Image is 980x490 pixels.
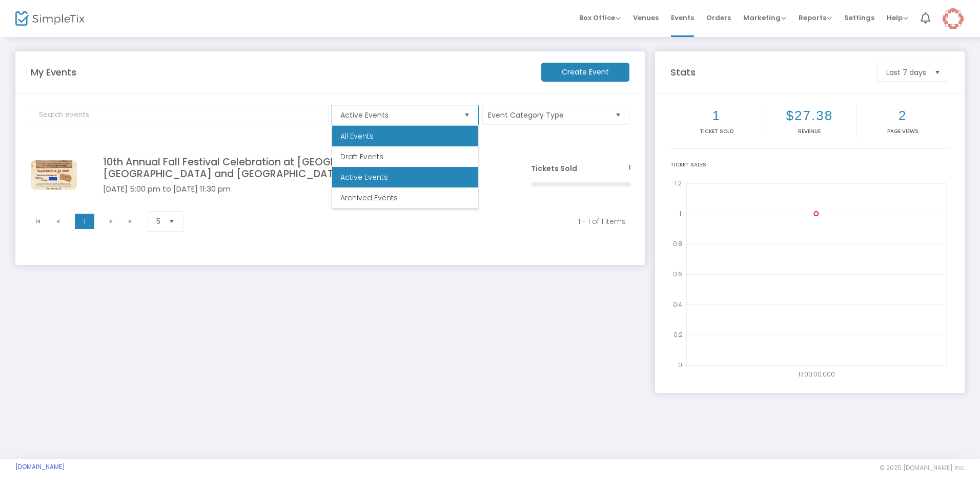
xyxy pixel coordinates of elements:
[675,179,682,187] text: 1.2
[678,361,682,369] text: 0
[165,212,179,231] button: Select
[202,216,626,227] kendo-pager-info: 1 - 1 of 1 items
[798,370,835,379] text: 17:00:00.000
[482,105,629,125] button: Event Category Type
[706,5,731,31] span: Orders
[859,108,947,124] h2: 2
[670,161,949,168] div: Ticket Sales
[340,131,374,141] span: All Events
[340,152,383,162] span: Draft Events
[665,65,872,79] m-panel-title: Stats
[531,163,577,174] span: Tickets Sold
[103,184,500,194] h5: [DATE] 5:00 pm to [DATE] 11:30 pm
[340,172,388,182] span: Active Events
[460,105,474,125] button: Select
[930,63,945,81] button: Select
[340,110,456,120] span: Active Events
[673,300,682,309] text: 0.4
[765,108,853,124] h2: $27.38
[340,193,398,203] span: Archived Events
[103,156,500,180] h4: 10th Annual Fall Festival Celebration at [GEOGRAPHIC_DATA] [GEOGRAPHIC_DATA] and [GEOGRAPHIC_DATA]
[887,13,908,23] span: Help
[26,65,536,79] m-panel-title: My Events
[156,216,160,227] span: 5
[673,270,682,278] text: 0.6
[31,105,329,125] input: Search events
[743,13,786,23] span: Marketing
[799,13,832,23] span: Reports
[886,67,926,78] span: Last 7 days
[673,330,683,339] text: 0.2
[844,5,874,31] span: Settings
[880,464,965,472] span: © 2025 [DOMAIN_NAME] Inc.
[25,143,637,206] div: Data table
[679,209,681,218] text: 1
[672,108,761,124] h2: 1
[541,63,629,82] m-button: Create Event
[633,5,659,31] span: Venues
[765,127,853,135] p: Revenue
[628,163,631,173] span: 1
[673,239,682,248] text: 0.8
[31,160,77,190] img: 638905319939634711GetAttachmentThumbnail.jpg
[672,127,761,135] p: Ticket sold
[671,5,694,31] span: Events
[859,127,947,135] p: Page Views
[15,463,65,471] a: [DOMAIN_NAME]
[75,214,94,229] span: Page 1
[579,13,621,23] span: Box Office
